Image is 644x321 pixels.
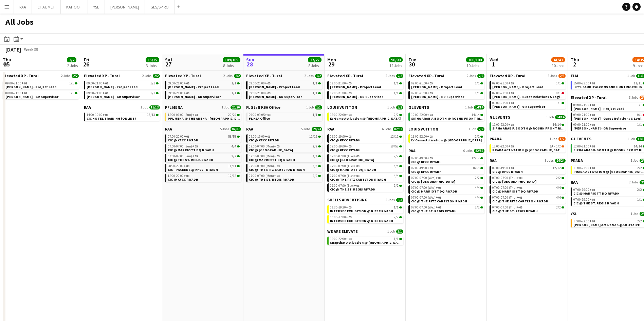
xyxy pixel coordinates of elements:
span: 1/1 [637,123,642,126]
span: PFL MENA [165,105,183,110]
a: Elevated XP - Tural2 Jobs2/2 [246,73,322,78]
span: PRADA [490,136,502,141]
span: 07:00-19:00 [330,145,352,148]
div: LOUIS VUITTON1 Job2/216:00-22:00+032/2LV Game Activation @ [GEOGRAPHIC_DATA] [408,126,484,148]
span: 13/13 [147,113,155,117]
span: 1/2 [556,145,561,148]
span: 1 Job [627,74,635,78]
a: PFL MENA1 Job20/20 [165,105,241,110]
a: Elevated XP - Tural2 Jobs2/2 [408,73,484,78]
span: Elevated XP - Tural [84,73,120,78]
span: LOUIS VUITTON [408,126,438,132]
span: 2/2 [477,127,484,131]
span: 2/2 [72,74,79,78]
div: Elevated XP - Tural2 Jobs2/209:00-21:00+031/1[PERSON_NAME] - Project Lead09:00-21:00+031/1[PERSON... [327,73,403,105]
a: 09:00-21:00+031/1[PERSON_NAME] - GR Supervisor [249,91,321,99]
span: Elevated XP - Tural [327,73,363,78]
a: Elevated XP - Tural3 Jobs2/3 [490,73,566,78]
span: 2 Jobs [467,74,476,78]
span: 12/12 [309,135,317,138]
span: 1/2 [558,137,566,141]
span: 2 Jobs [386,74,395,78]
div: • [492,145,564,148]
span: +03 [508,101,514,105]
a: 07:00-07:00 (Mon)+034/4CIC @ MARRIOTT DQ RIYADH [249,154,321,162]
span: 1/1 [232,92,236,95]
span: 1/1 [394,82,399,85]
span: +03 [346,134,352,139]
a: 07:00-19:00+0312/12CIC @ KFCC RIYADH [249,134,321,142]
button: [PERSON_NAME] [105,0,145,14]
a: PRADA1 Job1/2 [490,136,566,141]
a: 09:00-21:00+030/1[PERSON_NAME] - Guest Relations & Logistics Manager [492,91,564,99]
span: RAA [84,105,91,110]
span: +03 [103,113,108,117]
span: 58/58 [390,145,399,148]
span: +03 [184,91,189,95]
span: 16:00-22:00 [330,113,352,117]
a: 09:00-21:00+031/1[PERSON_NAME] - GR Supervisor [411,91,483,99]
span: 09:00-09:05 [249,113,271,117]
span: +03 [346,81,352,85]
span: Aysel Ahmadova - Project Lead [168,85,219,89]
div: RAA6 Jobs82/8207:00-19:00+0312/12CIC @ KFCC RIYADH07:00-19:00+0358/58CIC @ KFCC RIYADH07:00-07:00... [408,148,484,215]
span: GL EVENTS [408,105,429,110]
span: 09:00-21:00 [249,82,271,85]
span: 3 Jobs [629,96,638,100]
div: Elevated XP - Tural2 Jobs2/209:00-21:00+031/1[PERSON_NAME] - Project Lead09:00-21:00+031/1[PERSON... [3,73,79,101]
button: KAHOOT [61,0,88,14]
span: 07:00-07:00 (Mon) [249,155,280,158]
span: Elevated XP - Tural [571,95,607,100]
span: +03 [346,91,352,95]
span: 07:00-19:00 [330,135,352,138]
span: FL KSA Office [249,116,270,121]
span: 16:00-22:00 [411,135,433,138]
span: Aysel Ahmadova - Project Lead [492,85,543,89]
span: +03 [184,134,189,139]
span: +03 [508,122,514,127]
a: 07:00-07:00 (Mon)+032/2CIC @ [GEOGRAPHIC_DATA] [249,144,321,152]
span: Elevated XP - Tural [490,73,526,78]
span: 09:00-21:00 [573,103,595,107]
span: +03 [274,144,280,148]
span: 1 Job [141,105,148,109]
span: Youssef Khiari - GR Supervisor [330,95,383,99]
span: 1 Job [546,115,554,119]
span: +03 [508,81,514,85]
span: 2/3 [558,74,566,78]
a: 09:00-21:00+031/1[PERSON_NAME] - Project Lead [492,81,564,89]
span: 12:00-22:00 [492,145,514,148]
a: 10:00-22:00+0314/14SIRHA ARABIA BOOTH @ ROSHN FRONT RIYADH [411,113,483,120]
span: +03 [346,144,352,148]
span: 07:00-07:00 (Tue) [330,155,360,158]
span: PFL MENA @ THE ARENA - RIYADH [168,116,244,121]
span: PRADA ACTIVATION @ KINGDOM CENTRE - RIYADH [492,148,600,152]
span: 2/2 [313,145,317,148]
a: 09:00-21:00+031/1[PERSON_NAME] - GR Supervisor [5,91,77,99]
span: Youssef Khiari - GR Supervisor [573,126,626,131]
span: +03 [192,113,198,117]
span: 14/14 [472,113,480,117]
a: 07:00-07:00 (Sun)+034/4CIC @ MARRIOTT DQ RIYADH [168,144,240,152]
div: Elevated XP - Tural2 Jobs2/209:00-21:00+031/1[PERSON_NAME] - Project Lead09:00-21:00+031/1[PERSON... [246,73,322,105]
a: Elevated XP - Tural2 Jobs2/2 [3,73,79,78]
a: 07:00-20:00+0358/58CIC @ KFCC RIYADH [168,134,240,142]
span: 14/14 [634,145,642,148]
span: 5A [550,145,553,148]
span: 1/1 [637,103,642,107]
span: +03 [265,81,271,85]
span: 6 Jobs [463,149,473,153]
span: 6 Jobs [382,127,391,131]
a: 16:00-22:00+032/2LV Game Activation @ [GEOGRAPHIC_DATA] [411,134,483,142]
a: FL Staff KSA Office1 Job1/1 [246,105,322,110]
span: 4/4 [232,145,236,148]
span: 15:00-23:00 [573,82,595,85]
span: 07:00-19:00 [249,135,271,138]
span: 1 Job [222,105,229,109]
div: RAA6 Jobs82/8207:00-19:00+0312/12CIC @ KFCC RIYADH07:00-19:00+0358/58CIC @ KFCC RIYADH07:00-07:00... [327,126,403,197]
span: 1/1 [69,92,74,95]
span: CIC @ MARRIOTT DQ RIYADH [168,148,214,152]
span: 5 Jobs [220,127,229,131]
span: 20/20 [231,105,241,109]
span: Aysel Ahmadova - Project Lead [573,106,624,111]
